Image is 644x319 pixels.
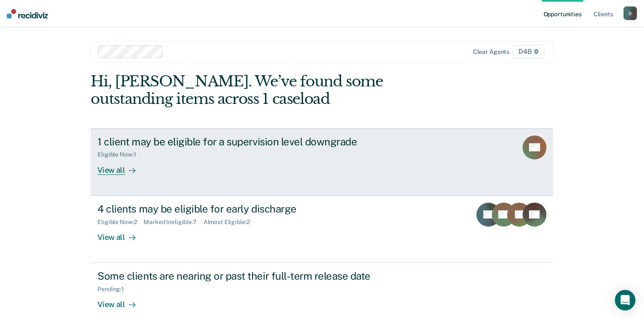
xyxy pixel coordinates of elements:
div: Clear agents [473,48,509,56]
div: Hi, [PERSON_NAME]. We’ve found some outstanding items across 1 caseload [91,73,461,108]
div: Some clients are nearing or past their full-term release date [97,270,397,282]
div: Open Intercom Messenger [615,290,635,310]
div: Marked Ineligible : 7 [144,219,203,226]
div: 1 client may be eligible for a supervision level downgrade [97,136,397,148]
div: View all [97,293,145,310]
div: Eligible Now : 1 [97,151,143,158]
div: Eligible Now : 2 [97,219,144,226]
span: D4B [513,45,544,59]
div: Pending : 1 [97,286,131,293]
div: 4 clients may be eligible for early discharge [97,203,397,215]
div: Almost Eligible : 2 [203,219,257,226]
button: D [623,6,637,20]
a: 1 client may be eligible for a supervision level downgradeEligible Now:1View all [91,128,553,196]
div: View all [97,225,145,242]
img: Recidiviz [7,9,48,18]
div: View all [97,158,145,175]
a: 4 clients may be eligible for early dischargeEligible Now:2Marked Ineligible:7Almost Eligible:2Vi... [91,196,553,263]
